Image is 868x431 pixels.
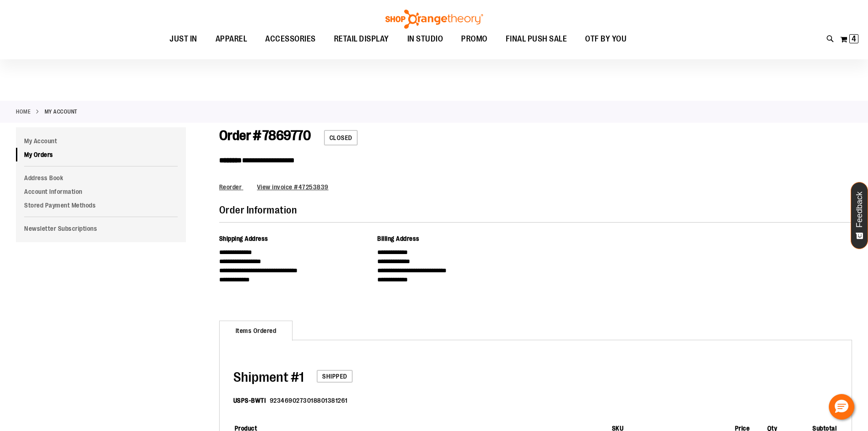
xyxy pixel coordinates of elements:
a: PROMO [452,29,497,50]
a: ACCESSORIES [256,29,325,50]
strong: Items Ordered [219,321,293,341]
a: FINAL PUSH SALE [497,29,576,50]
span: 4 [852,34,856,43]
span: Feedback [855,192,864,228]
a: Newsletter Subscriptions [16,222,186,235]
span: View invoice # [257,183,298,191]
a: Reorder [219,183,243,191]
a: My Account [16,134,186,148]
span: PROMO [461,29,488,49]
span: Closed [324,130,358,145]
span: ACCESSORIES [265,29,316,49]
button: Feedback - Show survey [851,182,868,249]
dt: USPS-BWTI [233,396,266,405]
span: RETAIL DISPLAY [334,29,389,49]
span: Order # 7869770 [219,128,311,143]
a: OTF BY YOU [576,29,636,50]
a: View invoice #47253839 [257,183,329,191]
a: My Orders [16,148,186,161]
span: IN STUDIO [407,29,443,49]
span: JUST IN [169,29,197,49]
span: APPAREL [216,29,247,49]
span: Shipment # [233,369,299,385]
a: RETAIL DISPLAY [325,29,398,50]
a: IN STUDIO [398,29,452,50]
button: Hello, have a question? Let’s chat. [829,394,854,420]
a: Address Book [16,171,186,185]
span: OTF BY YOU [585,29,627,49]
span: Reorder [219,183,242,191]
span: Shipping Address [219,235,268,242]
a: APPAREL [206,29,257,50]
span: FINAL PUSH SALE [506,29,567,49]
strong: My Account [45,108,77,116]
span: Shipped [317,370,353,383]
a: Stored Payment Methods [16,198,186,212]
span: 1 [233,369,304,385]
a: Account Information [16,185,186,198]
img: Shop Orangetheory [384,10,484,29]
a: Home [16,108,31,116]
dd: 9234690273018801381261 [270,396,348,405]
a: JUST IN [160,29,206,50]
span: Billing Address [377,235,420,242]
span: Order Information [219,204,297,216]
